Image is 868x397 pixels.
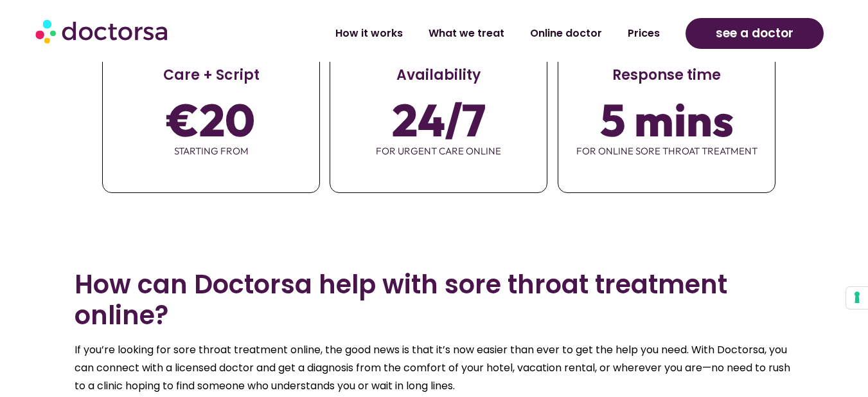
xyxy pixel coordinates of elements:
[330,65,547,86] h3: Availability
[392,102,486,138] span: 24/7
[103,138,319,165] span: starting from
[599,102,733,138] span: 5 mins
[846,287,868,309] button: Your consent preferences for tracking technologies
[75,269,794,331] h2: How can Doctorsa help with sore throat treatment online?
[330,138,547,165] span: for urgent care online
[686,18,824,49] a: see a doctor
[75,341,794,395] p: If you’re looking for sore throat treatment online, the good news is that it’s now easier than ev...
[416,19,517,48] a: What we treat
[231,19,673,48] nav: Menu
[558,138,775,165] span: for ONLINE sore throat TREATMENT
[716,23,793,44] span: see a doctor
[103,65,319,86] h3: Care + Script
[167,102,255,138] span: €20
[517,19,615,48] a: Online doctor
[558,65,775,86] h3: Response time
[615,19,673,48] a: Prices
[323,19,416,48] a: How it works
